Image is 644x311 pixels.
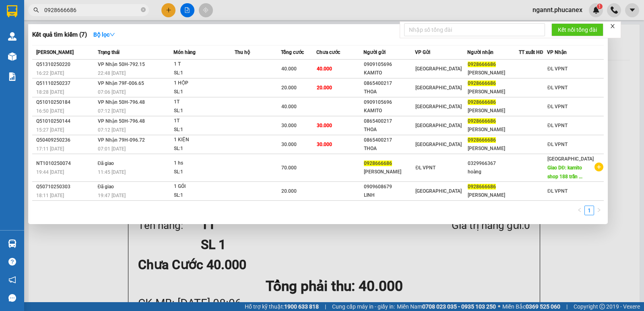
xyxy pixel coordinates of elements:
span: close-circle [141,7,146,12]
span: 30.000 [317,123,332,128]
b: Phúc An Express [10,52,42,104]
span: [GEOGRAPHIC_DATA] [415,66,462,72]
span: VP Nhận 79H-096.72 [98,137,145,143]
span: 0928666686 [364,161,392,166]
button: left [575,206,584,215]
span: [GEOGRAPHIC_DATA] [415,188,462,194]
a: 1 [585,206,594,215]
span: Người gửi [363,49,386,55]
button: Bộ lọcdown [87,28,122,41]
span: 07:12 [DATE] [98,108,126,114]
span: 20.000 [281,85,297,91]
span: VP Nhận [547,49,567,55]
span: 0928666686 [468,137,496,143]
div: 1 T [174,60,234,69]
span: 20.000 [317,85,332,91]
input: Nhập số tổng đài [404,23,545,36]
div: 0865400217 [364,136,415,144]
span: ĐL VPNT [547,188,568,194]
span: Đã giao [98,161,114,166]
span: 0928666686 [468,99,496,105]
div: [PERSON_NAME] [468,88,518,96]
span: [GEOGRAPHIC_DATA] [415,142,462,147]
span: right [597,208,601,212]
span: Giao DĐ: kamito shop 188 trần ... [547,165,582,179]
span: Thu hộ [235,49,250,55]
span: close [610,23,615,29]
div: 1 HỘP [174,79,234,88]
div: 0909105696 [364,60,415,69]
div: KAMITO [364,107,415,115]
button: Kết nối tổng đài [551,23,603,36]
span: 07:12 [DATE] [98,127,126,133]
span: ĐL VPNT [547,66,568,72]
li: (c) 2017 [68,38,111,48]
span: ĐL VPNT [415,165,436,171]
div: SL: 1 [174,69,234,78]
img: warehouse-icon [8,32,17,41]
strong: Bộ lọc [93,31,115,38]
span: VP Nhận 50H-796.48 [98,99,145,105]
span: Món hàng [173,49,196,55]
span: [GEOGRAPHIC_DATA] [415,85,462,91]
div: LINH [364,191,415,200]
span: close-circle [141,6,146,14]
span: 19:47 [DATE] [98,193,126,198]
span: VP Nhận 50H-796.48 [98,118,145,124]
div: THOA [364,88,415,96]
span: [GEOGRAPHIC_DATA] [415,123,462,128]
span: VP Gửi [415,49,430,55]
span: 40.000 [281,66,297,72]
span: ĐL VPNT [547,104,568,109]
span: 0928666686 [468,62,496,67]
div: Q51110250237 [36,79,95,88]
span: Đã giao [98,184,114,189]
span: question-circle [8,258,16,266]
span: 16:50 [DATE] [36,108,64,114]
span: [GEOGRAPHIC_DATA] [415,104,462,109]
span: 16:22 [DATE] [36,70,64,76]
div: 0865400217 [364,79,415,88]
span: VP Nhận 79F-006.65 [98,80,144,86]
div: [PERSON_NAME] [468,144,518,153]
span: notification [8,276,16,284]
span: Người nhận [467,49,493,55]
div: SL: 1 [174,88,234,97]
div: KAMITO [364,69,415,77]
span: 30.000 [281,142,297,147]
span: 30.000 [317,142,332,147]
span: left [577,208,582,212]
span: [PERSON_NAME] [36,49,74,55]
input: Tìm tên, số ĐT hoặc mã đơn [44,6,139,14]
div: Q51010250144 [36,117,95,126]
div: Q51010250184 [36,98,95,107]
div: SL: 1 [174,126,234,134]
span: [GEOGRAPHIC_DATA] [547,156,594,162]
div: 1T [174,117,234,126]
span: 18:11 [DATE] [36,193,64,198]
span: ĐL VPNT [547,85,568,91]
div: 0865400217 [364,117,415,126]
div: hoàng [468,168,518,176]
img: warehouse-icon [8,52,17,61]
div: 0909608679 [364,183,415,191]
span: 15:27 [DATE] [36,127,64,133]
b: Gửi khách hàng [50,12,80,49]
div: [PERSON_NAME] [468,69,518,77]
span: 18:28 [DATE] [36,89,64,95]
div: 1 hs [174,159,234,168]
span: 30.000 [281,123,297,128]
span: search [33,7,39,13]
div: 1 KIỆN [174,136,234,144]
div: 1T [174,98,234,107]
span: 07:06 [DATE] [98,89,126,95]
div: 0909105696 [364,98,415,107]
li: 1 [584,206,594,215]
span: Trạng thái [98,49,120,55]
div: [PERSON_NAME] [468,107,518,115]
button: right [594,206,604,215]
span: ĐL VPNT [547,142,568,147]
span: 70.000 [281,165,297,171]
div: [PERSON_NAME] [364,168,415,176]
img: logo.jpg [87,10,107,29]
